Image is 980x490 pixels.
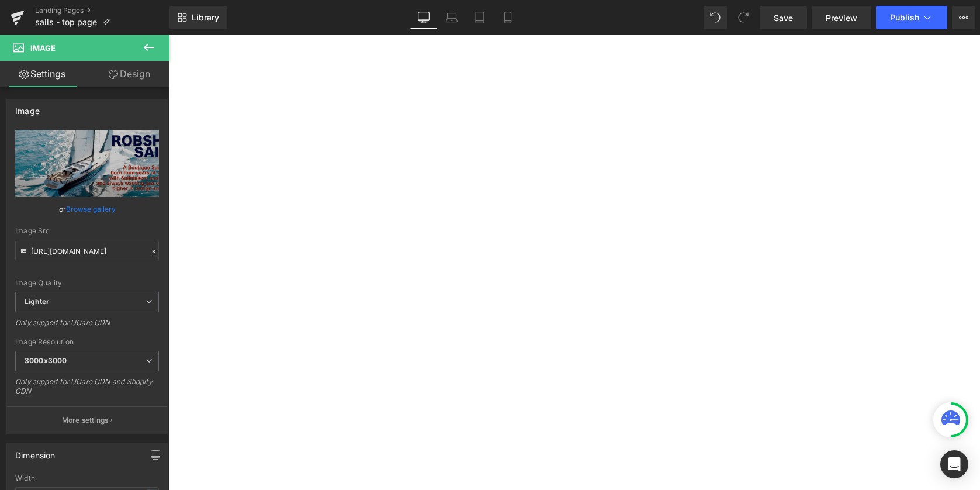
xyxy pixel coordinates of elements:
[15,377,159,403] div: Only support for UCare CDN and Shopify CDN
[15,99,40,116] div: Image
[35,6,169,15] a: Landing Pages
[15,474,159,482] div: Width
[15,338,159,346] div: Image Resolution
[25,356,67,365] b: 3000x3000
[494,6,522,29] a: Mobile
[774,12,793,24] span: Save
[15,279,159,287] div: Image Quality
[35,18,97,27] span: sails - top page
[15,203,159,215] div: or
[410,6,438,29] a: Desktop
[25,297,49,306] b: Lighter
[7,406,167,434] button: More settings
[940,450,968,478] div: Open Intercom Messenger
[890,13,919,22] span: Publish
[87,61,172,87] a: Design
[15,227,159,235] div: Image Src
[169,6,227,29] a: New Library
[438,6,466,29] a: Laptop
[876,6,947,29] button: Publish
[466,6,494,29] a: Tablet
[952,6,975,29] button: More
[732,6,755,29] button: Redo
[812,6,871,29] a: Preview
[192,12,219,23] span: Library
[30,43,56,53] span: Image
[62,415,109,426] p: More settings
[704,6,727,29] button: Undo
[66,199,116,219] a: Browse gallery
[15,318,159,335] div: Only support for UCare CDN
[15,444,56,460] div: Dimension
[15,241,159,261] input: Link
[826,12,857,24] span: Preview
